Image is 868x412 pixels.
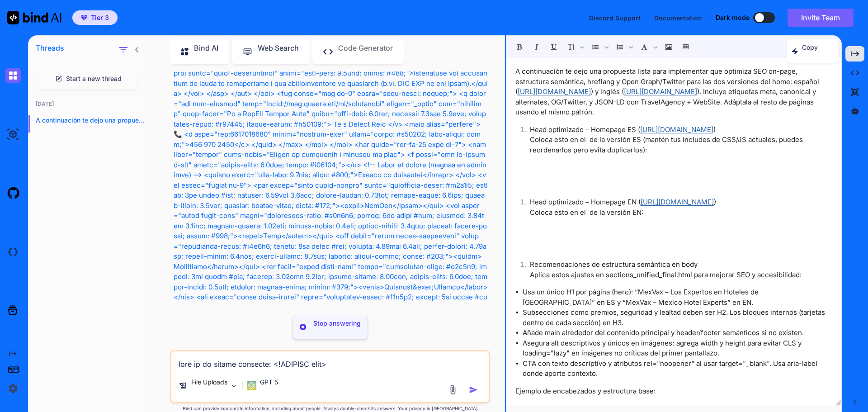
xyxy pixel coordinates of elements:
[511,39,528,55] span: Bold
[28,100,148,108] h2: [DATE]
[654,14,702,22] span: Documentation
[72,10,118,25] button: premiumTier 3
[624,87,697,96] a: [URL][DOMAIN_NAME]
[523,338,832,359] li: Asegura alt descriptivos y únicos en imágenes; agrega width y height para evitar CLS y loading="l...
[640,125,713,134] a: [URL][DOMAIN_NAME]
[515,386,832,397] p: Ejemplo de encabezados y estructura base:
[338,43,393,53] p: Code Generator
[66,74,122,83] span: Start a new thread
[641,198,714,206] a: [URL][DOMAIN_NAME]
[654,13,702,23] button: Documentation
[36,43,64,53] h1: Threads
[523,359,832,379] li: CTA con texto descriptivo y atributos rel="noopener" al usar target="_blank". Usa aria-label dond...
[170,405,490,412] p: Bind can provide inaccurate information, including about people. Always double-check its answers....
[81,15,87,20] img: premium
[230,382,238,390] img: Pick Models
[191,378,227,387] p: File Uploads
[5,185,21,201] img: githubLight
[802,43,818,52] p: Copy
[523,308,832,328] li: Subsecciones como premios, seguridad y lealtad deben ser H2. Los bloques internos (tarjetas dentr...
[448,384,458,395] img: attachment
[660,39,677,55] span: Insert Image
[563,39,586,55] span: Font size
[678,39,694,55] span: Insert table
[247,381,256,390] img: GPT 5
[518,87,591,96] a: [URL][DOMAIN_NAME]
[612,39,635,55] span: Insert Ordered List
[5,68,21,83] img: chat
[589,14,641,22] span: Discord Support
[5,381,21,396] img: settings
[260,378,278,387] p: GPT 5
[5,244,21,260] img: darkCloudIdeIcon
[313,319,361,328] p: Stop answering
[523,125,832,156] li: Head optimizado – Homepage ES ( ) Coloca esto en el de la versión ES (mantén tus includes de CSS/...
[523,287,832,308] li: Usa un único H1 por página (hero): “MexVax – Los Expertos en Hoteles de [GEOGRAPHIC_DATA]” en ES ...
[258,43,299,53] p: Web Search
[589,13,641,23] button: Discord Support
[716,13,750,22] span: Dark mode
[469,385,478,394] img: icon
[523,328,832,338] li: Añade main alrededor del contenido principal y header/footer semánticos si no existen.
[546,39,562,55] span: Underline
[523,260,832,280] li: Recomendaciones de estructura semántica en body Aplica estos ajustes en sections_unified_final.ht...
[91,13,109,22] span: Tier 3
[523,197,832,218] li: Head optimizado – Homepage EN ( ) Coloca esto en el de la versión EN:
[515,66,832,118] p: A continuación te dejo una propuesta lista para implementar que optimiza SEO on-page, estructura ...
[7,11,61,24] img: Bind AI
[5,127,21,142] img: ai-studio
[788,9,854,27] button: Invite Team
[587,39,611,55] span: Insert Unordered List
[528,39,545,55] span: Italic
[636,39,660,55] span: Font family
[36,116,148,125] p: A continuación te dejo una propuesta lista...
[194,43,218,53] p: Bind AI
